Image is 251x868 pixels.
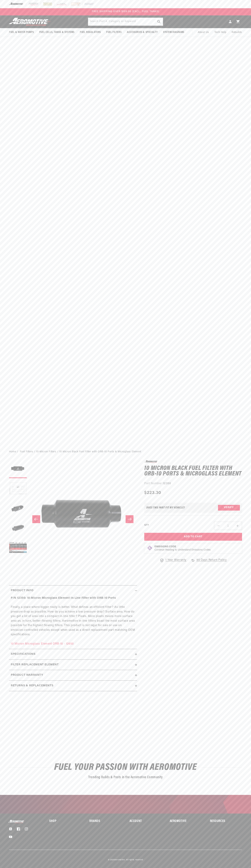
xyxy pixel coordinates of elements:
div: Part Number: [144,481,242,486]
summary: Fuel & Water Pumps [6,28,37,37]
h2: Product warranty [11,673,43,678]
span: Fuel Regulators [80,30,101,34]
h1: 10 Micron Black Fuel Filter with ORB-10 Ports & Microglass Element [144,466,242,477]
summary: Specifications [9,649,137,659]
span: Fuel Cells, Tanks & Systems [39,30,74,34]
h2: Specifications [11,652,35,657]
a: Home [9,450,16,454]
button: Add to Cart [144,533,242,541]
button: Load image 2 in gallery view [9,480,27,498]
div: Does This part fit My vehicle? [146,506,185,509]
span: System Diagrams [163,30,184,34]
button: Search Part #, Category or Keyword [155,18,163,26]
button: Emissions CodeContinue Reading to Understand Emissions Codes [154,545,211,552]
li: 10 Micron Black Fuel Filter with ORB-10 Ports & Microglass Element [59,450,141,454]
summary: Tech Help [212,28,229,37]
summary: System Diagrams [160,28,187,37]
button: Load image 1 in gallery view [9,460,27,478]
summary: Returns & replacements [9,681,137,691]
span: Trending Builds & Posts in the Aeromotive Community [88,776,163,779]
h2: Fuel Your Passion with Aeromotive [9,763,242,772]
a: 10 Micron Microglass Element ORB-10 - 12650 [11,642,74,645]
button: Slide left [32,515,40,523]
input: Search Part #, Category or Keyword [88,18,163,26]
small: All rights reserved [126,859,143,861]
button: Load image 3 in gallery view [9,500,27,518]
strong: Emissions Code [154,545,176,548]
img: Aeromotive [8,820,26,823]
small: © 2025 . [108,859,125,861]
strong: P/N 12350: 10-Micron Microglass Element In-Line Filter with ORB-10 Ports [11,597,116,599]
summary: Fuel Regulators [77,28,104,37]
strong: 12350 [163,482,171,485]
span: Fuel & Water Pumps [9,30,34,34]
span: Rebuilds [232,30,242,34]
media-gallery: Gallery Viewer [9,460,137,578]
li: 10-Micron Filters [36,450,59,454]
a: About Us [195,28,212,37]
a: 90 Days Return Policy [191,558,227,566]
summary: Resources [210,820,242,823]
summary: Shop [49,820,81,823]
summary: Fuel Filters [104,28,124,37]
span: 90 Days Return Policy [196,558,227,566]
button: Verify [218,505,240,511]
img: Emissions code [147,545,153,551]
span: Accessories & Specialty [127,30,158,34]
a: Aeromotive [114,859,125,861]
summary: Accessories & Specialty [124,28,160,37]
summary: Rebuilds [229,28,245,37]
span: About Us [198,31,209,34]
h2: Returns & replacements [11,683,53,688]
h2: Product Info [11,588,33,593]
div: Finally, a place where bigger really is better. What defines an efficient filter? As little press... [9,596,137,646]
summary: Product Info [9,585,137,596]
a: Fuel Filters [20,450,33,454]
span: FREE SHIPPING OVER $109.00 (EXCL. FUEL TANKS) [92,10,159,13]
img: Aeromotive [8,18,53,26]
summary: Brands [89,820,121,823]
p: Continue Reading to Understand Emissions Codes [154,548,211,552]
span: $223.30 [144,490,161,496]
summary: Account [130,820,162,823]
a: 1 Year Warranty [160,558,186,563]
button: Load image 5 in gallery view [9,539,27,557]
span: 1 Year Warranty [165,558,186,563]
summary: Aeromotive [170,820,202,823]
button: Load image 4 in gallery view [9,519,27,537]
span: Fuel Filters [106,30,121,34]
label: QTY [144,524,149,527]
button: Slide right [126,515,133,523]
h2: filter replacement element [11,663,59,667]
summary: Fuel Cells, Tanks & Systems [37,28,77,37]
span: Tech Help [214,30,226,34]
summary: filter replacement element [9,660,137,670]
nav: breadcrumbs [9,450,242,454]
summary: Product warranty [9,670,137,680]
